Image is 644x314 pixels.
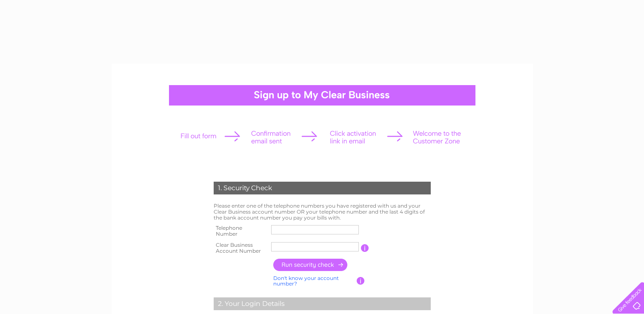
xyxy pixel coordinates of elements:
[273,275,339,287] a: Don't know your account number?
[214,297,431,310] div: 2. Your Login Details
[214,182,431,194] div: 1. Security Check
[212,201,433,223] td: Please enter one of the telephone numbers you have registered with us and your Clear Business acc...
[212,240,269,257] th: Clear Business Account Number
[361,244,369,252] input: Information
[357,277,365,285] input: Information
[212,223,269,240] th: Telephone Number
